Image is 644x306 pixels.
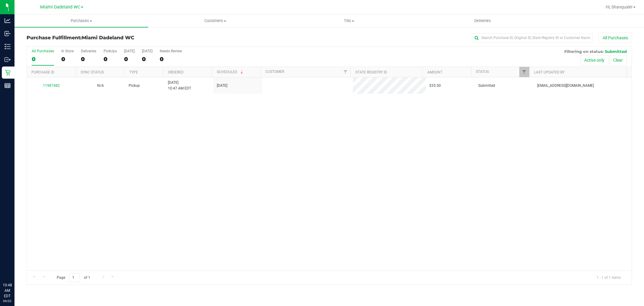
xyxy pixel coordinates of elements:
div: 0 [124,56,135,63]
span: [EMAIL_ADDRESS][DOMAIN_NAME] [537,83,594,89]
span: Customers [149,18,282,24]
span: Deliveries [466,18,499,24]
a: Ordered [168,70,184,74]
div: 0 [61,56,74,63]
inline-svg: Retail [5,70,11,76]
span: $35.50 [429,83,441,89]
span: Submitted [478,83,495,89]
span: Page of 1 [52,273,95,282]
a: Last Updated By [534,70,565,74]
a: Customer [265,70,284,74]
a: Filter [519,67,529,77]
div: All Purchases [32,49,54,53]
inline-svg: Analytics [5,18,11,24]
span: 1 - 1 of 1 items [592,273,626,282]
inline-svg: Reports [5,83,11,89]
p: 09/22 [3,299,12,303]
p: 10:48 AM EDT [3,282,12,299]
inline-svg: Inventory [5,44,11,50]
div: 0 [104,56,117,63]
a: Amount [427,70,442,74]
button: All Purchases [599,33,632,43]
div: 0 [160,56,182,63]
span: Filtering on status: [564,49,604,54]
div: Deliveries [81,49,96,53]
a: Purchases [14,15,148,27]
a: Filter [340,67,350,77]
div: [DATE] [124,49,135,53]
span: [DATE] [217,83,227,89]
a: Customers [148,15,282,27]
div: 0 [81,56,96,63]
span: Miami Dadeland WC [82,35,134,41]
a: 11987482 [43,83,60,88]
span: Not Applicable [97,83,104,88]
inline-svg: Inbound [5,31,11,37]
input: Search Purchase ID, Original ID, State Registry ID or Customer Name... [472,33,593,42]
span: [DATE] 10:47 AM EDT [168,80,191,91]
button: Active only [580,55,608,65]
input: 1 [69,273,80,282]
a: Status [476,70,489,74]
iframe: Resource center [6,258,24,276]
span: Submitted [605,49,627,54]
a: Type [129,70,138,74]
span: Purchases [14,18,148,24]
button: N/A [97,83,104,89]
a: Purchase ID [31,70,54,74]
div: 0 [142,56,152,63]
a: Tills [282,15,416,27]
div: Needs Review [160,49,182,53]
span: Tills [282,18,415,24]
inline-svg: Outbound [5,57,11,63]
a: Scheduled [217,70,244,74]
span: Miami Dadeland WC [40,5,80,10]
span: Pickup [129,83,140,89]
div: 0 [32,56,54,63]
a: Sync Status [81,70,104,74]
div: In Store [61,49,74,53]
a: State Registry ID [355,70,387,74]
div: [DATE] [142,49,152,53]
button: Clear [609,55,627,65]
div: PickUps [104,49,117,53]
span: Hi, Shanquale! [606,5,633,9]
a: Deliveries [416,15,549,27]
h3: Purchase Fulfillment: [27,35,228,41]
